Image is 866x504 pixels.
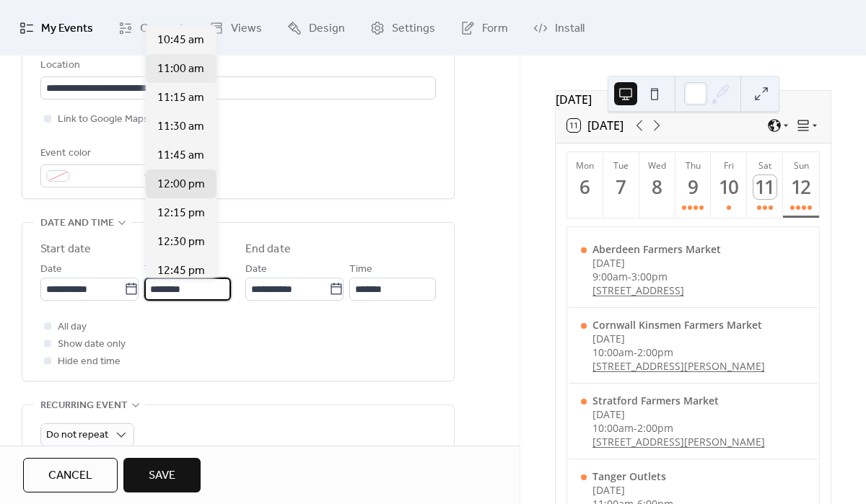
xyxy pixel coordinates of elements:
[198,6,273,50] a: Views
[157,262,205,280] span: 12:45 pm
[41,17,93,40] span: My Events
[157,234,205,251] span: 12:30 pm
[592,318,765,332] div: Cornwall Kinsmen Farmers Market
[747,152,783,218] button: Sat11
[157,32,204,49] span: 10:45 am
[40,241,91,258] div: Start date
[276,6,356,50] a: Design
[637,421,673,435] span: 2:00pm
[608,159,635,172] div: Tue
[592,421,634,435] span: 10:00am
[717,175,741,199] div: 10
[23,458,118,492] button: Cancel
[157,118,204,136] span: 11:30 am
[592,483,765,497] div: [DATE]
[359,6,446,50] a: Settings
[245,261,267,278] span: Date
[592,469,765,483] div: Tanger Outlets
[787,159,815,172] div: Sun
[715,159,743,172] div: Fri
[751,159,779,172] div: Sat
[675,152,712,218] button: Thu9
[592,435,765,448] a: [STREET_ADDRESS][PERSON_NAME]
[58,336,126,353] span: Show date only
[392,17,435,40] span: Settings
[592,283,721,297] a: [STREET_ADDRESS]
[592,359,765,373] a: [STREET_ADDRESS][PERSON_NAME]
[711,152,747,218] button: Fri10
[58,319,87,336] span: All day
[634,421,637,435] span: -
[637,345,673,359] span: 2:00pm
[144,261,167,278] span: Time
[592,256,721,270] div: [DATE]
[572,159,599,172] div: Mon
[309,17,345,40] span: Design
[680,159,707,172] div: Thu
[48,467,92,485] span: Cancel
[157,176,205,193] span: 12:00 pm
[634,345,637,359] span: -
[40,215,114,232] span: Date and time
[592,242,721,256] div: Aberdeen Farmers Market
[450,6,519,50] a: Form
[231,17,262,40] span: Views
[592,270,628,283] span: 9:00am
[40,145,156,162] div: Event color
[592,332,765,345] div: [DATE]
[522,6,595,50] a: Install
[639,152,675,218] button: Wed8
[644,159,671,172] div: Wed
[592,394,765,407] div: Stratford Farmers Market
[349,261,372,278] span: Time
[40,57,433,74] div: Location
[790,175,813,199] div: 12
[157,89,204,107] span: 11:15 am
[555,17,585,40] span: Install
[157,205,205,222] span: 12:15 pm
[567,152,603,218] button: Mon6
[123,458,201,492] button: Save
[58,353,121,371] span: Hide end time
[58,111,149,128] span: Link to Google Maps
[46,425,108,445] span: Do not repeat
[140,17,184,40] span: Connect
[157,61,204,78] span: 11:00 am
[610,175,634,199] div: 7
[40,261,62,278] span: Date
[681,175,705,199] div: 9
[592,407,765,421] div: [DATE]
[9,6,104,50] a: My Events
[631,270,668,283] span: 3:00pm
[157,147,204,164] span: 11:45 am
[482,17,508,40] span: Form
[574,175,598,199] div: 6
[645,175,669,199] div: 8
[556,91,831,108] div: [DATE]
[245,241,291,258] div: End date
[149,467,175,485] span: Save
[40,397,128,415] span: Recurring event
[753,175,777,199] div: 11
[783,152,819,218] button: Sun12
[592,345,634,359] span: 10:00am
[108,6,195,50] a: Connect
[603,152,639,218] button: Tue7
[562,115,629,136] button: 11[DATE]
[628,270,631,283] span: -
